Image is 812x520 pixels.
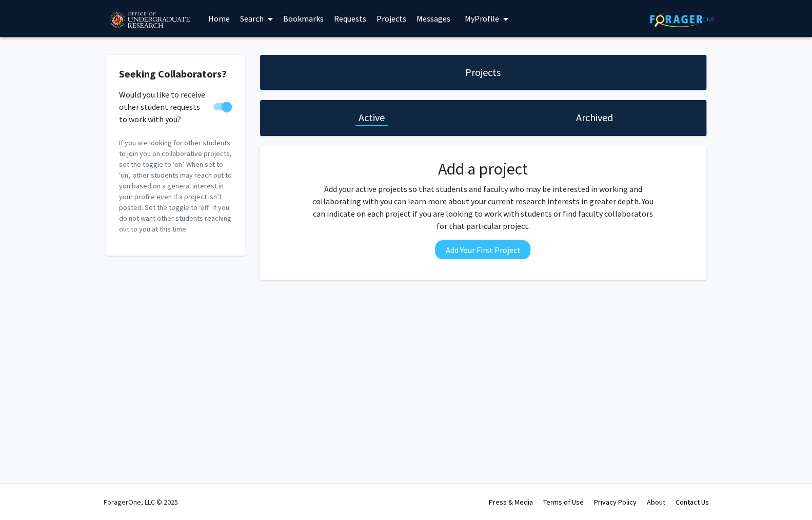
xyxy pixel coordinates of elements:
[104,484,178,520] div: ForagerOne, LLC © 2025
[359,110,385,125] h1: Active
[278,1,329,36] a: Bookmarks
[435,240,530,259] button: Add Your First Project
[543,497,584,507] a: Terms of Use
[119,68,232,80] h2: Seeking Collaborators?
[235,1,278,36] a: Search
[576,110,613,125] h1: Archived
[465,65,501,80] h1: Projects
[647,497,665,507] a: About
[594,497,637,507] a: Privacy Policy
[119,88,209,125] span: Would you like to receive other student requests to work with you?
[8,474,44,512] iframe: Chat
[119,138,232,235] p: If you are looking for other students to join you on collaborative projects, set the toggle to ‘o...
[329,1,371,36] a: Requests
[676,497,709,507] a: Contact Us
[203,1,235,36] a: Home
[411,1,455,36] a: Messages
[106,8,193,33] img: University of Maryland Logo
[309,183,657,232] p: Add your active projects so that students and faculty who may be interested in working and collab...
[371,1,411,36] a: Projects
[650,11,714,27] img: ForagerOne Logo
[489,497,533,507] a: Press & Media
[465,13,499,24] span: My Profile
[309,159,657,179] h2: Add a project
